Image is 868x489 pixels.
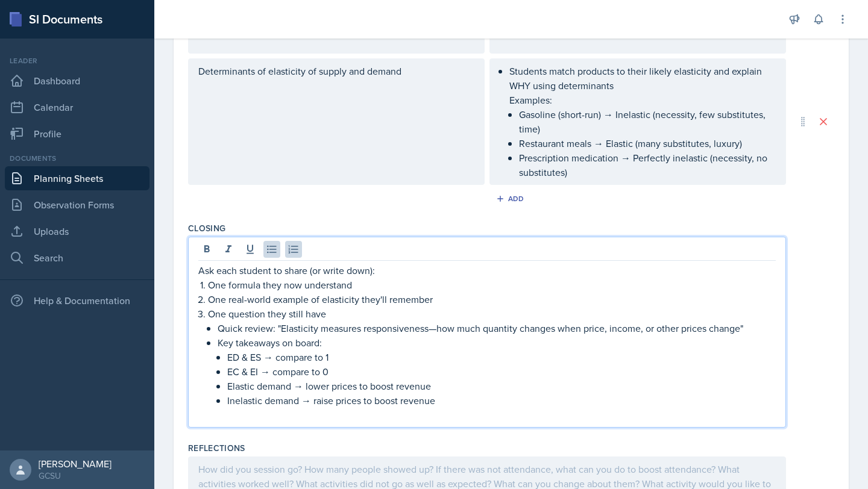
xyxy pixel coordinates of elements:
p: Inelastic demand → raise prices to boost revenue [227,393,776,408]
p: One real-world example of elasticity they'll remember [208,292,776,307]
p: Ask each student to share (or write down): [198,263,776,278]
div: Leader [5,55,149,66]
p: Gasoline (short-run) → Inelastic (necessity, few substitutes, time) [519,107,776,136]
a: Calendar [5,95,149,119]
p: Key takeaways on board: [218,335,776,350]
a: Search [5,246,149,270]
p: EC & EI → compare to 0 [227,364,776,379]
div: Documents [5,153,149,164]
p: Examples: [509,93,776,107]
p: One formula they now understand [208,278,776,292]
p: ED & ES → compare to 1 [227,350,776,364]
a: Dashboard [5,69,149,93]
div: Add [498,194,524,204]
button: Add [492,190,531,208]
a: Profile [5,122,149,146]
p: Restaurant meals → Elastic (many substitutes, luxury) [519,136,776,151]
div: GCSU [39,470,112,482]
div: Help & Documentation [5,288,149,313]
label: Reflections [188,442,245,454]
label: Closing [188,222,225,234]
p: Determinants of elasticity of supply and demand [198,64,474,78]
p: Elastic demand → lower prices to boost revenue [227,379,776,393]
p: Students match products to their likely elasticity and explain WHY using determinants [509,64,776,93]
div: [PERSON_NAME] [39,458,112,470]
p: Quick review: "Elasticity measures responsiveness—how much quantity changes when price, income, o... [218,321,776,335]
p: One question they still have [208,307,776,321]
a: Uploads [5,219,149,243]
a: Planning Sheets [5,166,149,190]
p: Prescription medication → Perfectly inelastic (necessity, no substitutes) [519,151,776,179]
a: Observation Forms [5,193,149,217]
